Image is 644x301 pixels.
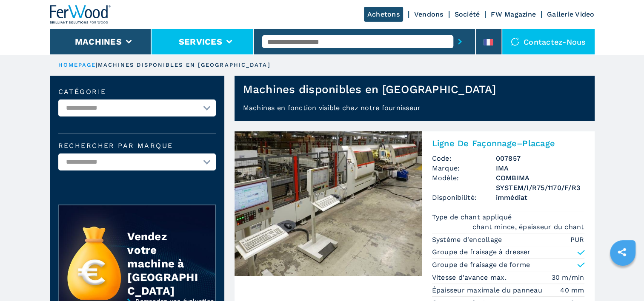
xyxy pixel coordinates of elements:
span: | [96,62,97,68]
em: 30 m/min [552,273,584,282]
label: Rechercher par marque [58,142,216,149]
h1: Machines disponibles en [GEOGRAPHIC_DATA] [243,82,496,96]
span: Marque: [432,163,496,173]
div: Vendez votre machine à [GEOGRAPHIC_DATA] [127,230,198,298]
em: 40 mm [560,285,584,295]
div: Contactez-nous [502,29,595,54]
img: Contactez-nous [511,37,519,46]
span: Machines en fonction visible chez notre fournisseur [243,104,421,112]
a: Gallerie Video [547,10,595,18]
p: Épaisseur maximale du panneau [432,286,545,295]
img: Ferwood [50,5,111,24]
img: Ligne De Façonnage–Placage IMA COMBIMA SYSTEM/I/R75/1170/F/R3 [235,131,422,276]
h3: IMA [496,163,584,173]
span: Modèle: [432,173,496,193]
a: sharethis [611,241,633,263]
a: Achetons [364,7,403,22]
h3: Ligne De Façonnage–Placage [432,138,584,148]
span: Code: [432,153,496,163]
p: Groupe de fraisage à dresser [432,247,531,257]
button: Machines [75,37,122,47]
a: HOMEPAGE [58,62,96,68]
a: FW Magazine [491,10,536,18]
em: chant mince, épaisseur du chant [472,222,584,232]
a: Société [455,10,480,18]
em: PUR [570,235,584,244]
iframe: Chat [608,263,638,295]
p: machines disponibles en [GEOGRAPHIC_DATA] [98,61,271,69]
span: Disponibilité: [432,193,496,202]
button: submit-button [453,32,467,51]
label: catégorie [58,88,216,95]
button: Services [179,37,222,47]
h3: COMBIMA SYSTEM/I/R75/1170/F/R3 [496,173,584,193]
h3: 007857 [496,153,584,163]
p: Groupe de fraisage de forme [432,260,530,270]
span: immédiat [496,193,584,202]
p: Système d'encollage [432,235,504,244]
p: Vitesse d'avance max. [432,273,509,282]
p: Type de chant appliqué [432,213,514,222]
a: Vendons [414,10,444,18]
